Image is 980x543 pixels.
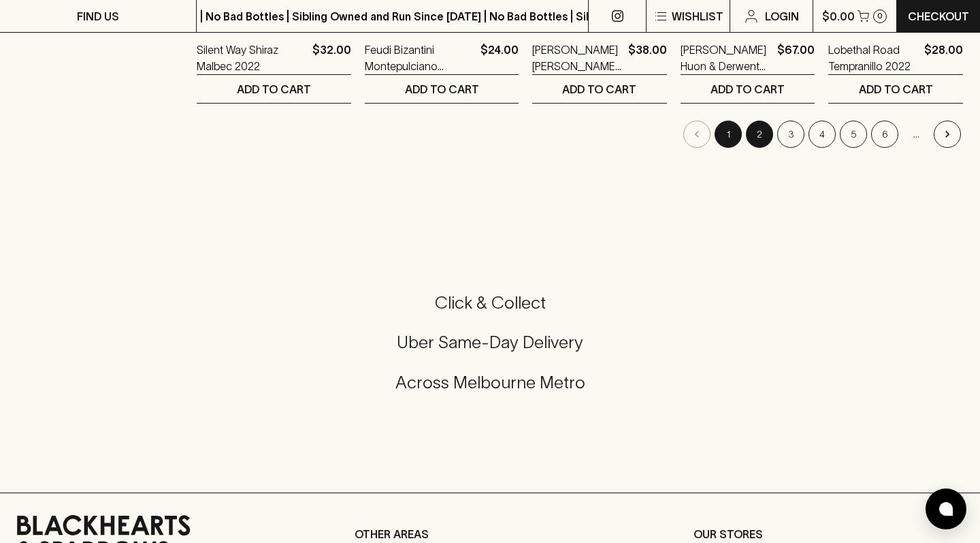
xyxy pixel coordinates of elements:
[681,42,772,74] a: [PERSON_NAME] Huon & Derwent Pinot Noir 2023
[405,81,479,97] p: ADD TO CART
[777,42,815,74] p: $67.00
[562,81,636,97] p: ADD TO CART
[628,42,667,74] p: $38.00
[197,121,963,148] nav: pagination navigation
[859,81,933,97] p: ADD TO CART
[924,42,963,74] p: $28.00
[355,526,625,542] p: OTHER AREAS
[365,42,475,74] a: Feudi Bizantini Montepulciano d’Abruzzo [GEOGRAPHIC_DATA][PERSON_NAME] 2022
[237,81,311,97] p: ADD TO CART
[681,75,815,103] button: ADD TO CART
[822,8,855,25] p: $0.00
[934,121,961,148] button: Go to next page
[765,8,799,25] p: Login
[16,292,964,314] h5: Click & Collect
[197,42,307,74] a: Silent Way Shiraz Malbec 2022
[808,121,836,148] button: Go to page 4
[871,121,898,148] button: Go to page 6
[777,121,804,148] button: Go to page 3
[877,12,883,20] p: 0
[532,75,667,103] button: ADD TO CART
[16,331,964,354] h5: Uber Same-Day Delivery
[16,371,964,394] h5: Across Melbourne Metro
[197,75,351,103] button: ADD TO CART
[693,526,964,542] p: OUR STORES
[672,8,723,25] p: Wishlist
[715,121,742,148] button: page 1
[939,502,953,516] img: bubble-icon
[710,81,785,97] p: ADD TO CART
[828,42,919,74] a: Lobethal Road Tempranillo 2022
[532,42,623,74] a: [PERSON_NAME] [PERSON_NAME] 2021
[480,42,519,74] p: $24.00
[365,75,519,103] button: ADD TO CART
[16,237,964,465] div: Call to action block
[77,8,119,25] p: FIND US
[902,121,930,148] div: …
[312,42,351,74] p: $32.00
[908,8,969,25] p: Checkout
[828,75,963,103] button: ADD TO CART
[840,121,867,148] button: Go to page 5
[746,121,773,148] button: Go to page 2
